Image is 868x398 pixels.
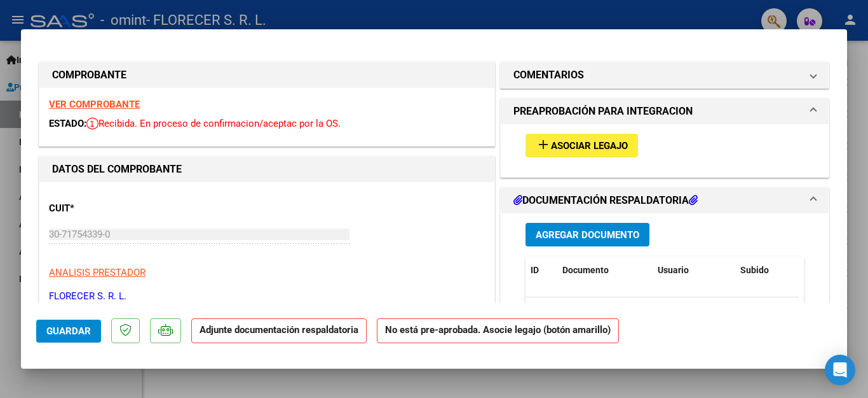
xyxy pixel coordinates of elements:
[52,69,126,81] strong: COMPROBANTE
[526,297,799,329] div: No data to display
[653,257,735,284] datatable-header-cell: Usuario
[825,355,855,385] div: Open Intercom Messenger
[557,257,653,284] datatable-header-cell: Documento
[513,193,698,208] h1: DOCUMENTACIÓN RESPALDATORIA
[658,265,689,275] span: Usuario
[46,325,91,337] span: Guardar
[36,320,101,343] button: Guardar
[526,257,557,284] datatable-header-cell: ID
[536,137,551,152] mat-icon: add
[740,265,769,275] span: Subido
[49,289,485,304] p: FLORECER S. R. L.
[501,62,829,88] mat-expansion-panel-header: COMENTARIOS
[513,104,693,119] h1: PREAPROBACIÓN PARA INTEGRACION
[52,163,182,175] strong: DATOS DEL COMPROBANTE
[501,99,829,124] mat-expansion-panel-header: PREAPROBACIÓN PARA INTEGRACION
[49,118,86,129] span: ESTADO:
[86,118,341,129] span: Recibida. En proceso de confirmacion/aceptac por la OS.
[735,257,799,284] datatable-header-cell: Subido
[49,201,180,216] p: CUIT
[536,229,639,241] span: Agregar Documento
[501,188,829,213] mat-expansion-panel-header: DOCUMENTACIÓN RESPALDATORIA
[562,265,609,275] span: Documento
[49,99,140,110] a: VER COMPROBANTE
[513,68,584,83] h1: COMENTARIOS
[49,267,146,278] span: ANALISIS PRESTADOR
[531,265,539,275] span: ID
[200,324,358,336] strong: Adjunte documentación respaldatoria
[526,223,649,246] button: Agregar Documento
[526,134,638,157] button: Asociar Legajo
[551,140,628,152] span: Asociar Legajo
[377,318,619,343] strong: No está pre-aprobada. Asocie legajo (botón amarillo)
[501,124,829,177] div: PREAPROBACIÓN PARA INTEGRACION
